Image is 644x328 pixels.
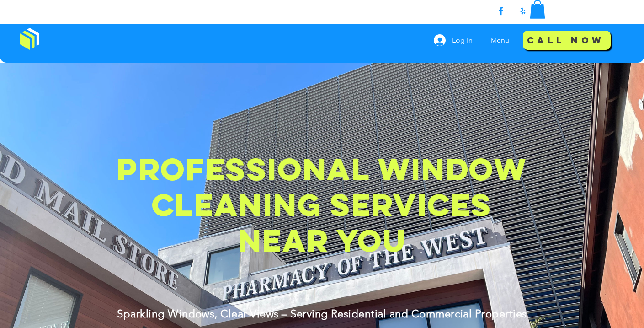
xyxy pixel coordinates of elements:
[484,29,519,52] nav: Site
[117,307,527,320] span: Sparkling Windows, Clear Views – Serving Residential and Commercial Properties
[486,29,514,52] p: Menu
[117,150,527,260] span: Professional Window Cleaning Services Near You
[484,29,519,52] div: Menu
[20,28,39,50] img: Window Cleaning Budds, Affordable window cleaning services near me in Los Angeles
[427,32,479,49] button: Log In
[495,5,528,16] ul: Social Bar
[495,5,506,16] img: Facebook
[527,35,604,46] span: Call Now
[449,35,476,45] span: Log In
[517,5,528,16] img: Yelp!
[523,31,611,50] a: Call Now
